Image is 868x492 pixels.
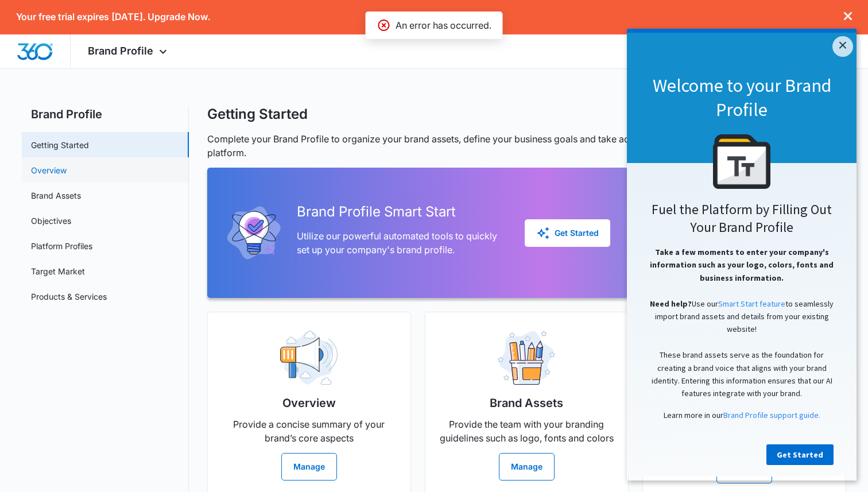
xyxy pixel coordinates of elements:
[536,226,599,240] div: Get Started
[844,11,852,22] button: dismiss this dialog
[96,381,193,392] a: Brand Profile support guide.
[499,453,555,481] button: Manage
[490,394,563,412] h2: Brand Assets
[217,417,401,445] p: Provide a concise summary of your brand’s core aspects
[206,7,226,28] a: Close modal
[71,34,187,68] div: Brand Profile
[31,240,92,252] a: Platform Profiles
[282,394,336,412] h2: Overview
[23,270,65,280] span: Need help?
[23,218,207,254] span: Take a few moments to enter your company's information such as your logo, colors, fonts and busin...
[207,106,308,123] h1: Getting Started
[297,229,506,257] p: Utilize our powerful automated tools to quickly set up your company's brand profile.
[88,45,153,57] span: Brand Profile
[91,270,158,280] a: Smart Start feature
[31,290,107,303] a: Products & Services
[31,265,85,277] a: Target Market
[396,18,491,32] p: An error has occurred.
[139,416,207,436] a: Get Started
[297,202,506,222] h2: Brand Profile Smart Start
[11,380,218,393] p: Learn more in our
[28,270,207,306] span: Use our to seamlessly import brand assets and details from your existing website!
[31,139,89,151] a: Getting Started
[281,453,337,481] button: Manage
[31,189,81,202] a: Brand Assets
[31,215,71,227] a: Objectives
[435,417,619,445] p: Provide the team with your branding guidelines such as logo, fonts and colors
[16,11,210,22] p: Your free trial expires [DATE]. Upgrade Now.
[525,219,610,247] button: Get Started
[22,106,189,123] h2: Brand Profile
[207,132,846,160] p: Complete your Brand Profile to organize your brand assets, define your business goals and take ad...
[25,321,206,370] span: These brand assets serve as the foundation for creating a brand voice that aligns with your brand...
[31,164,67,176] a: Overview
[11,172,218,207] h2: Fuel the Platform by Filling Out Your Brand Profile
